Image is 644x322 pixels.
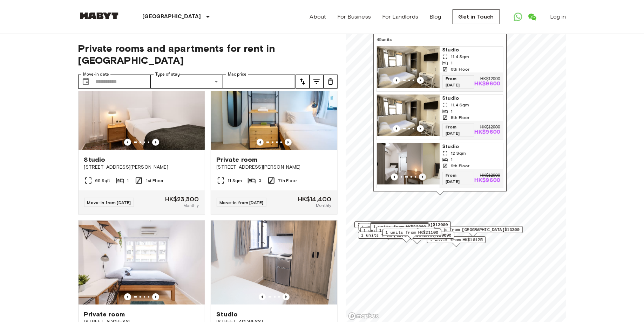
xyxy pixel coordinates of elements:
button: Previous image [391,174,398,181]
img: Marketing picture of unit HK-01-067-055-01 [423,143,486,185]
a: Blog [429,13,441,21]
img: Marketing picture of unit HK-01-012-001-03 [79,220,205,304]
span: 1 units from HK$11200 [363,227,416,234]
div: Map marker [382,229,441,240]
span: Private rooms and apartments for rent in [GEOGRAPHIC_DATA] [78,42,338,66]
span: 1 units from HK$10650 [361,224,414,230]
button: tune [324,75,338,89]
button: Previous image [419,174,426,181]
span: Studio [442,143,500,150]
span: 12 units from [GEOGRAPHIC_DATA]$13300 [427,226,520,233]
p: HK$9600 [474,81,500,87]
span: 3 [259,177,261,184]
span: 1 [127,177,129,184]
div: Map marker [370,223,429,234]
span: 2 units from HK$10170 [373,223,426,229]
span: Studio [442,47,500,54]
span: Move-in from [DATE] [220,200,264,205]
a: Marketing picture of unit HK-01-046-007-01Previous imagePrevious imagePrivate room[STREET_ADDRESS... [211,65,338,215]
span: HK$23,300 [165,196,199,202]
div: Map marker [423,226,523,237]
span: 1 units from HK$10125 [430,237,482,243]
button: Previous image [152,293,159,300]
img: Marketing picture of unit HK-01-067-057-01 [211,220,337,304]
div: Map marker [358,224,417,234]
label: Max price [228,71,247,77]
button: Previous image [393,125,400,132]
div: Map marker [376,227,435,238]
img: Habyt [78,12,120,19]
a: Marketing picture of unit HK-01-059-001-001Previous imagePrevious imageStudio[STREET_ADDRESS][PER... [78,65,205,215]
button: Previous image [152,139,159,146]
span: Studio [217,310,238,318]
span: 11.4 Sqm [451,102,469,108]
a: Log in [550,13,566,21]
button: tune [310,75,324,89]
button: Previous image [124,139,131,146]
a: Mapbox logo [348,312,379,320]
button: tune [296,75,310,89]
a: Marketing picture of unit HK-01-067-031-01Previous imagePrevious imageStudio11.4 Sqm16th FloorFro... [377,46,503,92]
a: Open WhatsApp [511,10,525,24]
span: Studio [442,95,500,102]
a: Get in Touch [453,9,500,24]
span: 12 Sqm [451,150,466,156]
img: Marketing picture of unit HK-01-059-001-001 [79,66,205,150]
div: Map marker [360,227,419,238]
span: Studio [84,155,106,164]
a: Open WeChat [525,10,539,24]
span: 7th Floor [278,177,297,184]
span: 65 Sqft [95,177,110,184]
button: Choose date [79,75,93,89]
span: From [DATE] [442,124,474,137]
span: 1st Floor [146,177,163,184]
span: [STREET_ADDRESS][PERSON_NAME] [217,164,332,171]
a: Previous imagePrevious imageStudio12 Sqm19th FloorFrom [DATE]HK$12000HK$9600 [377,143,503,188]
p: HK$12000 [480,125,500,129]
span: 9th Floor [451,163,469,169]
div: Map marker [370,222,429,233]
a: Marketing picture of unit HK-01-067-049-01Previous imagePrevious imageStudio11.4 Sqm18th FloorFro... [377,94,503,140]
a: For Business [337,13,371,21]
span: Monthly [183,202,199,209]
button: Previous image [124,293,131,300]
div: Map marker [427,236,486,247]
span: 1 [451,156,453,163]
span: 1 units from HK$21100 [385,229,438,236]
img: Marketing picture of unit HK-01-067-031-01 [377,47,440,88]
span: 1 units from [GEOGRAPHIC_DATA]$10890 [361,232,451,238]
span: 6th Floor [451,66,469,72]
span: Monthly [316,202,331,209]
span: 1 [451,108,453,114]
span: From [DATE] [442,172,474,185]
button: Previous image [259,293,266,300]
span: 1 [451,60,453,66]
label: Move-in date [83,71,109,77]
span: Private room [217,155,258,164]
span: 1 units from HK$11450 [379,227,432,233]
span: [STREET_ADDRESS][PERSON_NAME] [84,164,199,171]
div: Map marker [354,221,451,232]
button: Previous image [285,139,292,146]
a: About [310,13,326,21]
button: Previous image [257,139,264,146]
img: Marketing picture of unit HK-01-067-049-01 [377,95,440,136]
span: Private room [84,310,125,318]
p: HK$12000 [480,77,500,81]
span: 11.4 Sqm [451,54,469,60]
span: From [DATE] [442,75,474,89]
label: Type of stay [155,71,180,77]
span: 8th Floor [451,114,469,121]
div: Map marker [373,16,507,195]
p: HK$12000 [480,174,500,178]
p: HK$9600 [474,129,500,135]
span: Move-in from [DATE] [87,200,131,205]
p: [GEOGRAPHIC_DATA] [143,13,201,21]
span: HK$14,400 [298,196,331,202]
button: Previous image [416,125,423,132]
p: HK$9600 [474,178,500,183]
span: 45 units [377,36,503,43]
button: Previous image [393,77,400,84]
img: Marketing picture of unit HK-01-046-007-01 [211,66,337,150]
button: Previous image [416,77,423,84]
